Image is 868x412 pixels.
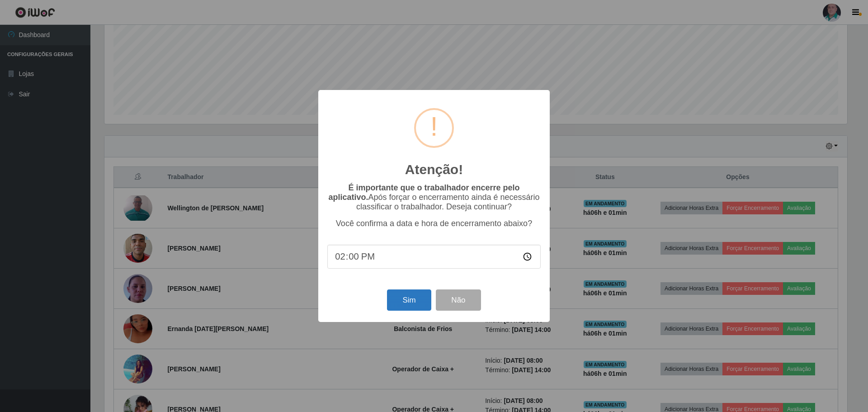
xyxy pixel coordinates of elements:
[387,289,431,311] button: Sim
[405,161,463,178] h2: Atenção!
[327,183,541,212] p: Após forçar o encerramento ainda é necessário classificar o trabalhador. Deseja continuar?
[328,183,519,202] b: É importante que o trabalhador encerre pelo aplicativo.
[327,219,541,228] p: Você confirma a data e hora de encerramento abaixo?
[436,289,481,311] button: Não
